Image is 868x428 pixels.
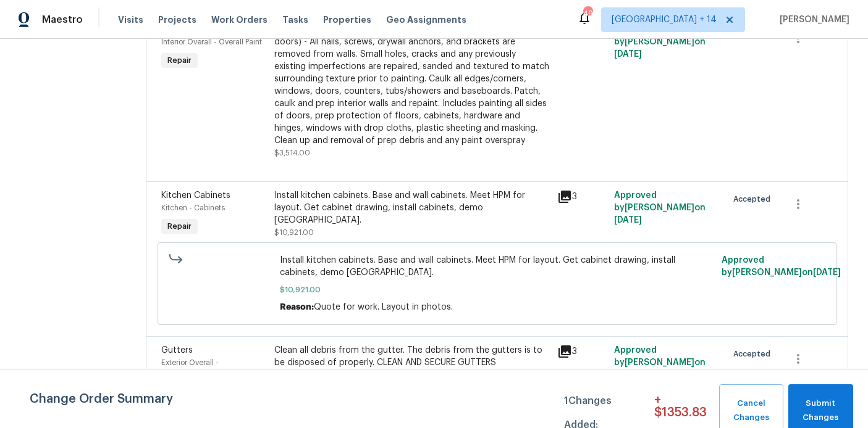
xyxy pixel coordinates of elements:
span: Reason: [280,303,314,311]
span: Gutters [161,346,193,355]
span: [GEOGRAPHIC_DATA] + 14 [612,14,717,26]
span: Kitchen - Cabinets [161,204,225,212]
span: [DATE] [614,50,642,59]
span: [DATE] [813,268,841,277]
span: Repair [162,54,196,67]
span: Maestro [42,14,83,26]
span: Interior Overall - Overall Paint [161,38,262,46]
span: Approved by [PERSON_NAME] on [722,256,841,277]
span: Visits [118,14,143,26]
div: 495 [583,7,592,20]
span: Accepted [733,193,775,205]
span: $10,921.00 [274,229,314,236]
div: Clean all debris from the gutter. The debris from the gutters is to be disposed of properly. CLEA... [274,344,550,369]
span: $10,921.00 [280,284,714,296]
span: Approved by [PERSON_NAME] on [614,346,706,379]
span: [DATE] [614,216,642,224]
span: Projects [158,14,196,26]
div: NO CUTS, Opendoor to Purchase Paint - (walls, ceilings, trim, and doors) - All nails, screws, dry... [274,23,550,147]
div: 3 [557,344,607,359]
span: Cancel Changes [725,397,777,425]
span: Properties [323,14,371,26]
span: Kitchen Cabinets [161,191,230,200]
span: Approved by [PERSON_NAME] on [614,25,706,59]
span: Repair [162,220,196,233]
span: Exterior Overall - [PERSON_NAME] and Trim [161,359,253,379]
div: Install kitchen cabinets. Base and wall cabinets. Meet HPM for layout. Get cabinet drawing, insta... [274,189,550,226]
div: 3 [557,189,607,204]
span: [PERSON_NAME] [775,14,849,26]
span: Submit Changes [794,397,847,425]
span: Quote for work. Layout in photos. [314,303,453,311]
span: Geo Assignments [386,14,466,26]
span: Accepted [733,348,775,360]
span: $3,514.00 [274,149,310,157]
span: Work Orders [211,14,268,26]
span: Approved by [PERSON_NAME] on [614,191,706,224]
span: Install kitchen cabinets. Base and wall cabinets. Meet HPM for layout. Get cabinet drawing, insta... [280,254,714,279]
span: Tasks [282,15,308,24]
